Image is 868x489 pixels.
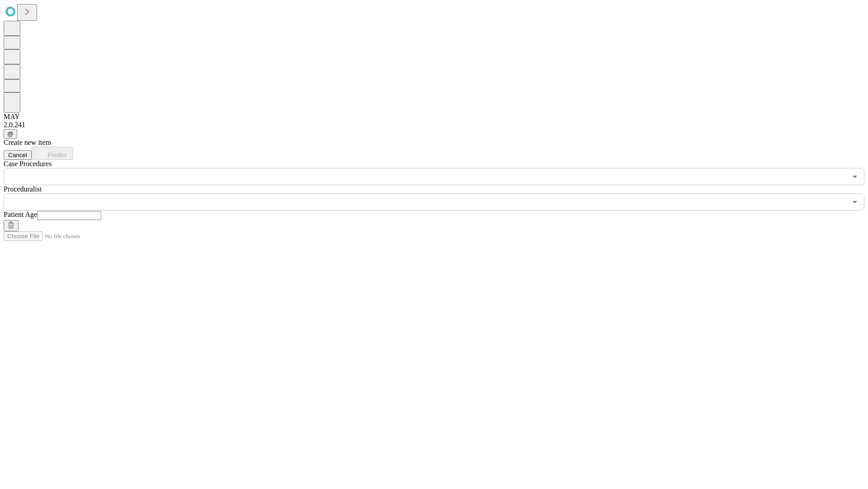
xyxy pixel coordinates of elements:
[849,170,861,183] button: Open
[7,130,14,137] span: @
[4,211,37,218] span: Patient Age
[4,150,32,160] button: Cancel
[8,152,27,158] span: Cancel
[4,121,864,129] div: 2.0.241
[4,160,52,168] span: Scheduled Procedure
[4,185,42,193] span: Proceduralist
[47,152,66,158] span: Predict
[4,129,17,139] button: @
[849,196,861,208] button: Open
[32,147,73,160] button: Predict
[4,113,864,121] div: MAY
[4,139,51,146] span: Create new item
